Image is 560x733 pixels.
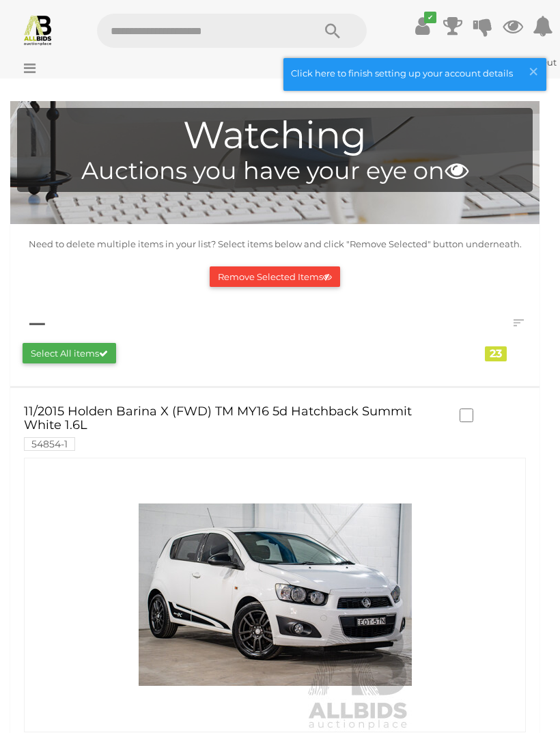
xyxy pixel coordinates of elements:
button: Select All items [23,343,116,364]
a: [PERSON_NAME] [422,57,512,68]
a: ✔ [412,14,433,38]
a: Sign Out [517,57,557,68]
h4: Auctions you have your eye on [24,158,526,184]
span: × [527,58,540,85]
h1: Watching [24,115,526,156]
button: Search [298,14,367,48]
i: ✔ [424,12,436,23]
strong: [PERSON_NAME] [422,57,510,68]
img: Allbids.com.au [22,14,54,46]
span: | [512,57,515,68]
a: 11/2015 Holden Barina X (FWD) TM MY16 5d Hatchback Summit White 1.6L 54854-1 [24,405,446,450]
p: Need to delete multiple items in your list? Select items below and click "Remove Selected" button... [12,236,537,252]
div: 23 [485,346,507,361]
img: 54854-1a_ex.jpg [139,458,412,732]
button: Remove Selected Items [210,266,340,288]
